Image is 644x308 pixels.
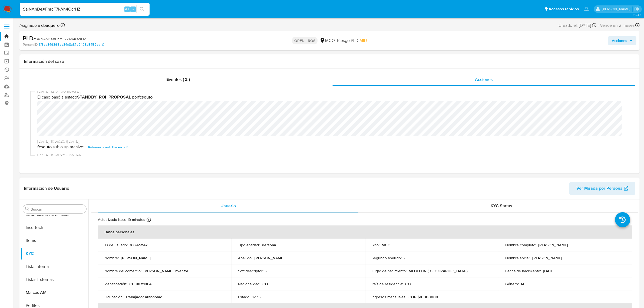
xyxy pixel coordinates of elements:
p: Soft descriptor : [238,268,263,273]
p: ID de usuario : [104,243,128,247]
b: fcsouto [138,94,153,100]
p: Nombre del comercio : [104,268,141,273]
span: Asignado a [19,22,60,28]
p: 166922147 [130,243,147,247]
button: Referencia web Hacker.pdf [85,144,130,150]
span: Usuario [220,203,236,209]
p: - [260,294,261,299]
span: KYC Status [491,203,513,209]
h1: Información de Usuario [24,186,69,191]
p: Segundo apellido : [372,255,402,260]
button: Marcas AML [21,286,88,299]
button: Insurtech [21,221,88,234]
span: s [132,6,134,12]
p: MCO [382,243,391,247]
span: # SaINAhDeXFhrcF7kAh4OcrHZ [34,36,86,42]
span: Referencia web Hacker.pdf [88,144,128,150]
span: [DATE] 11:58:30 ([DATE]) [37,153,627,159]
p: [PERSON_NAME] [255,255,284,260]
p: Persona [262,243,276,247]
button: KYC [21,247,88,260]
span: Vence en 2 meses [600,22,635,28]
p: juan.montanobonaga@mercadolibre.com.co [602,6,632,12]
p: Fecha de nacimiento : [505,268,541,273]
b: PLD [23,34,34,42]
p: M [521,281,524,286]
button: Lista Interna [21,260,88,273]
button: Acciones [608,36,636,45]
button: search-icon [136,5,147,13]
p: COP $10000000 [408,294,438,299]
p: - [266,268,267,273]
p: Trabajador autonomo [126,294,162,299]
a: Notificaciones [584,7,589,11]
p: Nacionalidad : [238,281,260,286]
p: Ocupación : [104,294,123,299]
p: OPEN - ROS [292,37,318,44]
span: Riesgo PLD: [337,38,367,44]
p: - [404,255,405,260]
span: [DATE] 12:01:00 ([DATE]) [37,88,627,94]
div: Creado el: [DATE] [559,22,596,29]
p: Actualizado hace 19 minutos [98,217,145,222]
p: Nombre completo : [505,243,536,247]
b: cbaquero [40,22,60,28]
b: fcsouto [37,144,52,150]
p: Apellido : [238,255,252,260]
p: CO [262,281,268,286]
p: País de residencia : [372,281,403,286]
span: Alt [125,6,129,12]
p: [DATE] [543,268,554,273]
p: Género : [505,281,519,286]
th: Datos personales [98,225,632,238]
span: [DATE] 11:59:25 ([DATE]) [37,138,627,144]
span: subió un archivo: [53,144,84,150]
a: Salir [634,6,640,12]
button: Buscar [25,207,29,211]
p: [PERSON_NAME] [538,243,568,247]
p: Identificación : [104,281,127,286]
a: 5f3ba846865db84e8a87e9428d8459ba [39,42,104,47]
b: Person ID [23,42,38,47]
p: Nombre social : [505,255,530,260]
span: Accesos rápidos [549,6,579,12]
span: - [597,22,599,29]
p: CO [405,281,411,286]
span: Acciones [612,36,627,45]
button: Ver Mirada por Persona [569,182,635,195]
h1: Información del caso [24,59,635,64]
button: Listas Externas [21,273,88,286]
span: Eventos ( 2 ) [166,76,190,83]
p: Ingresos mensuales : [372,294,406,299]
input: Buscar usuario o caso... [20,6,150,13]
p: [PERSON_NAME] [121,255,151,260]
span: MID [359,37,367,44]
span: El caso pasó a estado por [37,94,627,100]
b: STANDBY_ROI_PROPOSAL [77,94,131,100]
p: MEDELLIN ([GEOGRAPHIC_DATA]) [409,268,468,273]
p: Tipo entidad : [238,243,260,247]
p: Sitio : [372,243,379,247]
div: MCO [320,38,335,44]
span: Acciones [475,76,493,83]
span: Ver Mirada por Persona [576,182,623,195]
p: [PERSON_NAME] [532,255,562,260]
button: Items [21,234,88,247]
input: Buscar [31,207,84,212]
p: Estado Civil : [238,294,258,299]
p: CC 98711084 [129,281,151,286]
p: [PERSON_NAME] inventor [144,268,188,273]
p: Nombre : [104,255,119,260]
p: Lugar de nacimiento : [372,268,407,273]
